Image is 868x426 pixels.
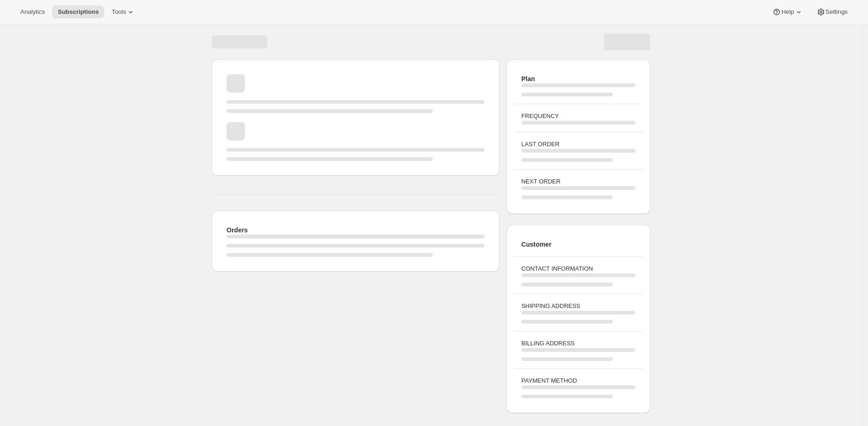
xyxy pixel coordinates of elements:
h3: CONTACT INFORMATION [521,264,635,273]
button: Subscriptions [52,6,104,18]
h3: FREQUENCY [521,112,635,121]
button: Settings [811,6,853,18]
span: Tools [112,8,126,16]
button: Help [766,6,808,18]
button: Tools [106,6,141,18]
span: Subscriptions [58,8,99,16]
span: Help [781,8,794,16]
h3: PAYMENT METHOD [521,376,635,385]
h2: Customer [521,240,635,249]
h2: Plan [521,74,635,83]
h2: Orders [227,225,485,235]
span: Analytics [20,8,45,16]
span: Settings [826,8,848,16]
div: Page loading [201,24,661,417]
h3: SHIPPING ADDRESS [521,302,635,311]
h3: LAST ORDER [521,140,635,149]
button: Analytics [15,6,50,18]
h3: BILLING ADDRESS [521,339,635,348]
h3: NEXT ORDER [521,177,635,186]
